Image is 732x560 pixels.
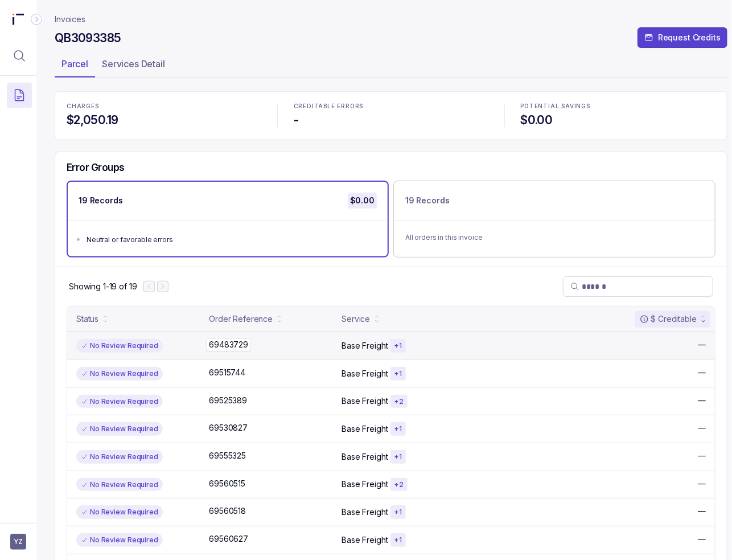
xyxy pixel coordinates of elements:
p: 19 Records [405,195,450,206]
button: Menu Icon Button MagnifyingGlassIcon [7,43,32,68]
p: + 2 [394,397,404,406]
p: Base Freight [342,451,388,463]
li: Tab Parcel [55,55,95,77]
a: Invoices [55,14,85,25]
p: Base Freight [342,368,388,379]
p: — [698,478,706,489]
button: User initials [10,534,26,550]
div: No Review Required [76,367,163,381]
ul: Tab Group [55,55,727,77]
h4: $2,050.19 [67,112,261,128]
p: POTENTIAL SAVINGS [521,103,715,110]
button: Menu Icon Button DocumentTextIcon [7,83,32,108]
h4: $0.00 [521,112,715,128]
p: — [698,395,706,406]
div: No Review Required [76,422,163,436]
p: — [698,339,706,350]
p: 69560518 [209,505,246,517]
p: Parcel [61,57,88,71]
p: — [698,505,706,517]
div: No Review Required [76,395,163,408]
div: Status [76,313,98,325]
p: Base Freight [342,534,388,546]
p: — [698,450,706,461]
p: + 1 [394,536,402,545]
p: 69560627 [209,533,248,545]
p: + 2 [394,480,404,489]
div: No Review Required [76,505,163,519]
div: No Review Required [76,450,163,464]
p: All orders in this invoice [405,232,704,243]
div: Remaining page entries [69,281,137,292]
p: Request Credits [658,32,721,43]
p: 69530827 [209,422,248,434]
p: Showing 1-19 of 19 [69,281,137,292]
div: Service [342,313,370,325]
p: Base Freight [342,423,388,435]
div: Collapse Icon [30,13,43,26]
div: No Review Required [76,533,163,547]
p: + 1 [394,452,402,461]
p: 69525389 [209,395,247,406]
p: Base Freight [342,479,388,490]
p: — [698,367,706,378]
div: No Review Required [76,339,163,353]
p: + 1 [394,508,402,517]
p: Base Freight [342,340,388,351]
p: Base Freight [342,506,388,518]
p: — [698,422,706,434]
p: $0.00 [348,193,377,209]
p: 69560515 [209,478,245,489]
p: Services Detail [102,57,165,71]
div: Neutral or favorable errors [87,234,376,246]
p: + 1 [394,424,402,434]
li: Tab Services Detail [95,55,172,77]
p: CREDITABLE ERRORS [294,103,488,110]
div: No Review Required [76,478,163,492]
p: 69555325 [209,450,246,461]
h4: - [294,112,488,128]
p: + 1 [394,369,402,378]
p: 69515744 [209,367,245,378]
button: Request Credits [638,27,727,48]
p: + 1 [394,341,402,350]
p: 69483729 [206,338,251,351]
nav: breadcrumb [55,14,85,25]
p: Base Freight [342,395,388,407]
p: 19 Records [79,195,123,206]
div: Order Reference [209,313,273,325]
h5: Error Groups [67,161,125,174]
p: — [698,533,706,545]
div: $ Creditable [640,313,697,325]
h4: QB3093385 [55,30,121,46]
p: CHARGES [67,103,261,110]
